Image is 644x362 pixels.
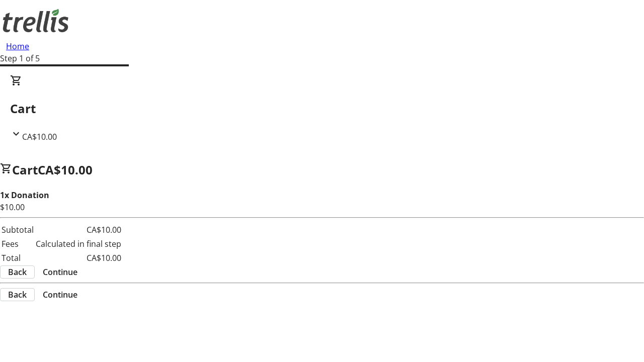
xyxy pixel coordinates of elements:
[35,251,122,264] td: CA$10.00
[38,161,93,178] span: CA$10.00
[35,237,122,250] td: Calculated in final step
[22,131,57,142] span: CA$10.00
[10,74,634,143] div: CartCA$10.00
[10,100,634,118] h2: Cart
[1,251,34,264] td: Total
[1,223,34,236] td: Subtotal
[43,266,77,278] span: Continue
[43,289,77,301] span: Continue
[35,266,86,278] button: Continue
[35,289,86,301] button: Continue
[8,289,27,301] span: Back
[12,161,38,178] span: Cart
[1,237,34,250] td: Fees
[35,223,122,236] td: CA$10.00
[8,266,27,278] span: Back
